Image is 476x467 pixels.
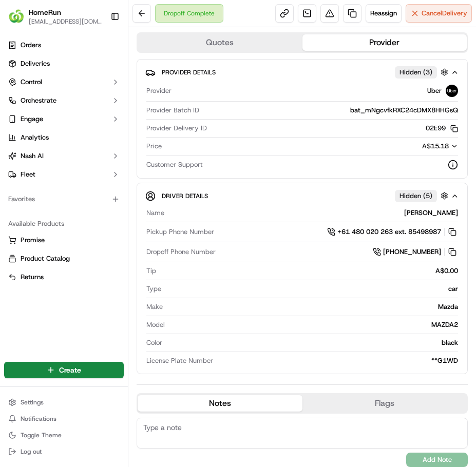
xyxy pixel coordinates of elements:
span: [PHONE_NUMBER] [383,247,441,257]
button: Settings [4,395,124,410]
button: Log out [4,444,124,459]
button: Nash AI [4,148,124,164]
span: Analytics [21,133,49,142]
a: Product Catalog [8,254,120,263]
span: Create [59,365,81,375]
div: MAZDA2 [169,320,458,329]
span: Driver Details [162,192,208,200]
span: Price [146,142,162,151]
div: A$0.00 [160,266,458,276]
span: Returns [21,273,44,282]
span: Log out [21,447,42,456]
button: Quotes [138,34,302,51]
span: Deliveries [21,59,50,68]
span: Control [21,77,42,87]
img: HomeRun [8,8,25,25]
button: Product Catalog [4,250,124,267]
span: Engage [21,114,43,124]
button: [EMAIL_ADDRESS][DOMAIN_NAME] [29,17,102,26]
div: car [165,284,458,294]
button: CancelDelivery [406,4,472,23]
span: Reassign [370,9,397,18]
span: Product Catalog [21,254,70,263]
span: Provider Details [162,68,216,76]
button: A$15.18 [368,142,458,151]
button: Control [4,74,124,90]
span: Color [146,338,162,347]
a: Returns [8,273,120,282]
span: Provider Batch ID [146,106,199,115]
span: Name [146,208,164,218]
span: Pickup Phone Number [146,227,214,237]
span: bat_mNgcvfkRXC24cDMX8HHGsQ [350,106,458,115]
a: Promise [8,236,120,245]
a: Deliveries [4,55,124,72]
a: [PHONE_NUMBER] [373,246,458,258]
span: Fleet [21,170,35,179]
span: Uber [427,86,442,95]
span: Settings [21,398,44,406]
button: Fleet [4,166,124,183]
div: Mazda [167,302,458,312]
span: Dropoff Phone Number [146,247,216,257]
button: Hidden (3) [395,66,451,79]
button: Orchestrate [4,92,124,109]
span: Nash AI [21,151,44,161]
span: Tip [146,266,156,276]
button: Returns [4,269,124,285]
button: Notifications [4,412,124,426]
button: HomeRunHomeRun[EMAIL_ADDRESS][DOMAIN_NAME] [4,4,106,29]
span: License Plate Number [146,356,213,365]
span: A$15.18 [422,142,449,150]
span: +61 480 020 263 ext. 85498987 [337,227,441,237]
button: Engage [4,111,124,127]
a: Orders [4,37,124,53]
button: Hidden (5) [395,189,451,202]
button: Flags [302,395,467,412]
span: Notifications [21,415,56,423]
button: Provider DetailsHidden (3) [145,64,459,81]
span: Orders [21,41,41,50]
button: Toggle Theme [4,428,124,442]
div: Available Products [4,216,124,232]
img: uber-new-logo.jpeg [446,85,458,97]
button: Create [4,362,124,378]
span: Provider [146,86,172,95]
button: Provider [302,34,467,51]
div: black [166,338,458,347]
span: Cancel Delivery [422,9,467,18]
span: Make [146,302,163,312]
button: Driver DetailsHidden (5) [145,187,459,204]
span: Model [146,320,165,329]
button: Reassign [366,4,402,23]
span: Provider Delivery ID [146,124,207,133]
a: +61 480 020 263 ext. 85498987 [327,226,458,238]
span: Customer Support [146,160,203,169]
span: Hidden ( 3 ) [399,68,432,77]
button: HomeRun [29,7,61,17]
span: Type [146,284,161,294]
button: 02E99 [426,124,458,133]
div: Favorites [4,191,124,207]
span: Promise [21,236,45,245]
button: Promise [4,232,124,248]
span: Orchestrate [21,96,56,105]
span: Hidden ( 5 ) [399,191,432,201]
div: [PERSON_NAME] [168,208,458,218]
span: Toggle Theme [21,431,62,439]
a: Analytics [4,129,124,146]
button: Notes [138,395,302,412]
